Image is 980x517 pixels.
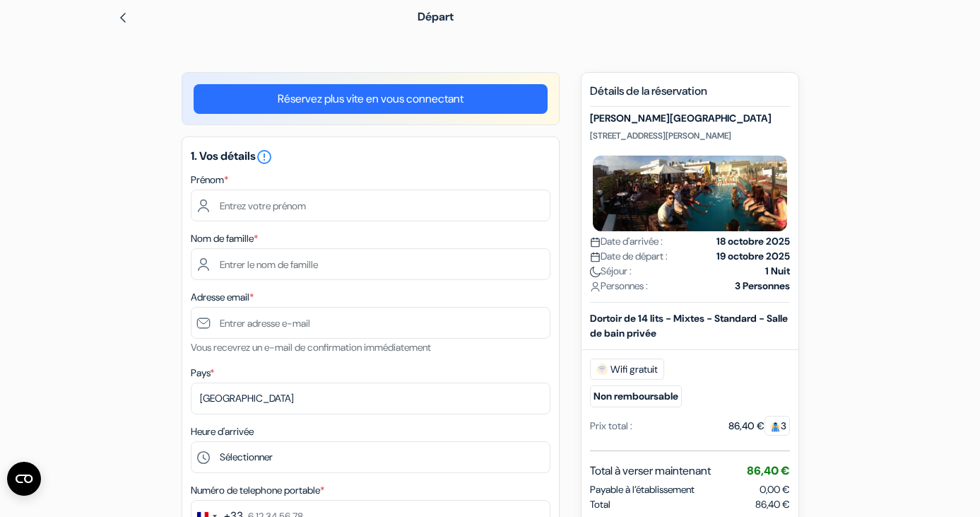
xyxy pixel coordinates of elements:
[590,279,648,294] span: Personnes :
[590,130,790,141] p: [STREET_ADDRESS][PERSON_NAME]
[760,483,790,496] span: 0,00 €
[191,290,254,305] label: Adresse email
[590,385,682,407] small: Non remboursable
[764,416,790,436] span: 3
[590,112,790,124] h5: [PERSON_NAME][GEOGRAPHIC_DATA]
[117,12,129,23] img: left_arrow.svg
[191,483,324,498] label: Numéro de telephone portable
[716,234,790,249] strong: 18 octobre 2025
[590,482,695,497] span: Payable à l’établissement
[191,190,550,221] input: Entrez votre prénom
[7,462,41,496] button: Ouvrir le widget CMP
[590,267,601,277] img: moon.svg
[590,497,610,512] span: Total
[590,463,711,480] span: Total à verser maintenant
[194,84,548,114] a: Réservez plus vite en vous connectant
[728,419,790,434] div: 86,40 €
[590,237,601,248] img: calendar.svg
[590,312,788,339] b: Dortoir de 14 lits - Mixtes - Standard - Salle de bain privée
[191,149,550,165] h5: 1. Vos détails
[770,422,781,432] img: guest.svg
[590,264,632,279] span: Séjour :
[191,424,254,439] label: Heure d'arrivée
[765,264,790,279] strong: 1 Nuit
[716,249,790,264] strong: 19 octobre 2025
[747,463,790,478] span: 86,40 €
[191,366,214,381] label: Pays
[590,252,601,262] img: calendar.svg
[755,497,790,512] span: 86,40 €
[590,359,664,380] span: Wifi gratuit
[191,341,431,354] small: Vous recevrez un e-mail de confirmation immédiatement
[590,419,632,434] div: Prix total :
[256,149,273,165] i: error_outline
[191,307,550,339] input: Entrer adresse e-mail
[590,281,601,292] img: user_icon.svg
[256,149,273,163] a: error_outline
[590,234,663,249] span: Date d'arrivée :
[596,364,608,375] img: free_wifi.svg
[590,84,790,107] h5: Détails de la réservation
[590,249,668,264] span: Date de départ :
[191,173,228,187] label: Prénom
[735,279,790,294] strong: 3 Personnes
[191,231,258,246] label: Nom de famille
[191,248,550,280] input: Entrer le nom de famille
[418,9,454,24] span: Départ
